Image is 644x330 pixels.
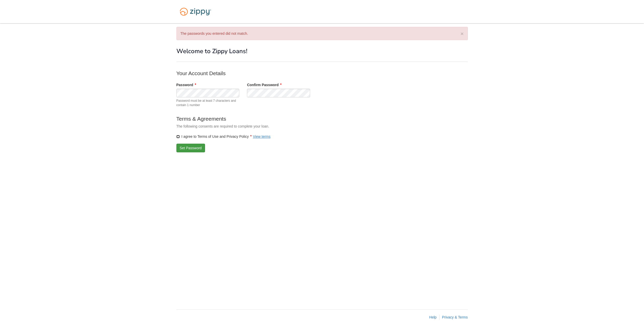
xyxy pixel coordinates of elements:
[460,31,464,36] button: ×
[176,124,381,129] p: The following consents are required to complete your loan.
[176,99,240,107] span: Password must be at least 7 characters and contain 1 number
[176,5,214,18] img: Logo
[429,315,437,319] a: Help
[176,144,205,152] button: Set Password
[253,134,270,139] a: View terms
[176,27,468,40] div: The passwords you entered did not match.
[176,82,196,87] label: Password
[176,70,381,77] p: Your Account Details
[176,135,180,138] input: I agree to Terms of Use and Privacy PolicyView terms
[247,89,310,97] input: Verify Password
[442,315,468,319] a: Privacy & Terms
[176,115,381,122] p: Terms & Agreements
[247,82,281,87] label: Confirm Password
[176,134,271,139] label: I agree to Terms of Use and Privacy Policy
[176,48,468,54] h1: Welcome to Zippy Loans!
